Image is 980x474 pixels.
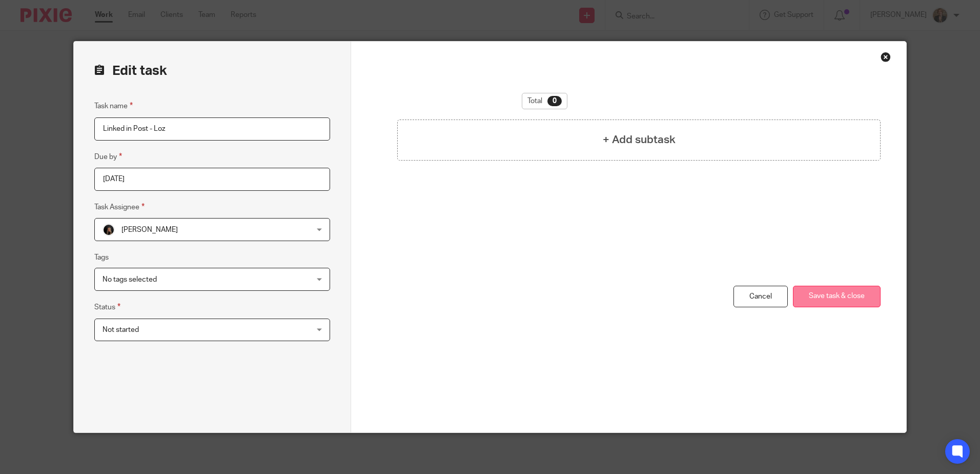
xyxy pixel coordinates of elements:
div: Close this dialog window [881,52,891,62]
input: Pick a date [94,168,330,191]
label: Status [94,301,120,313]
span: No tags selected [103,276,157,283]
span: [PERSON_NAME] [121,226,178,233]
div: Total [522,93,567,109]
a: Cancel [733,286,788,308]
button: Save task & close [793,286,881,308]
h2: Edit task [94,62,330,80]
label: Task Assignee [94,201,145,213]
h4: + Add subtask [603,132,676,148]
img: 455A9867.jpg [103,224,115,236]
div: 0 [547,96,562,106]
label: Task name [94,100,133,112]
label: Tags [94,252,109,263]
span: Not started [103,326,139,333]
label: Due by [94,151,122,163]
